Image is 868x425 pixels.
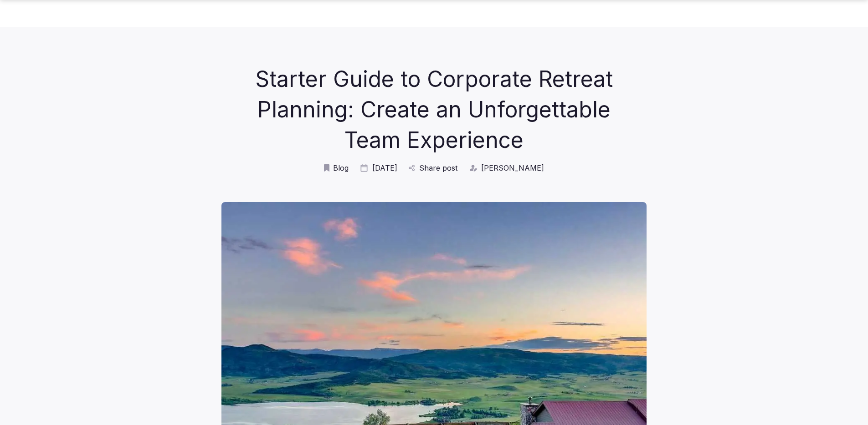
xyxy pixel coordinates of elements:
h1: Starter Guide to Corporate Retreat Planning: Create an Unforgettable Team Experience [248,64,620,156]
a: Blog [324,163,349,173]
span: [PERSON_NAME] [481,163,544,173]
span: Share post [419,163,457,173]
span: Blog [333,163,349,173]
a: [PERSON_NAME] [468,163,544,173]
